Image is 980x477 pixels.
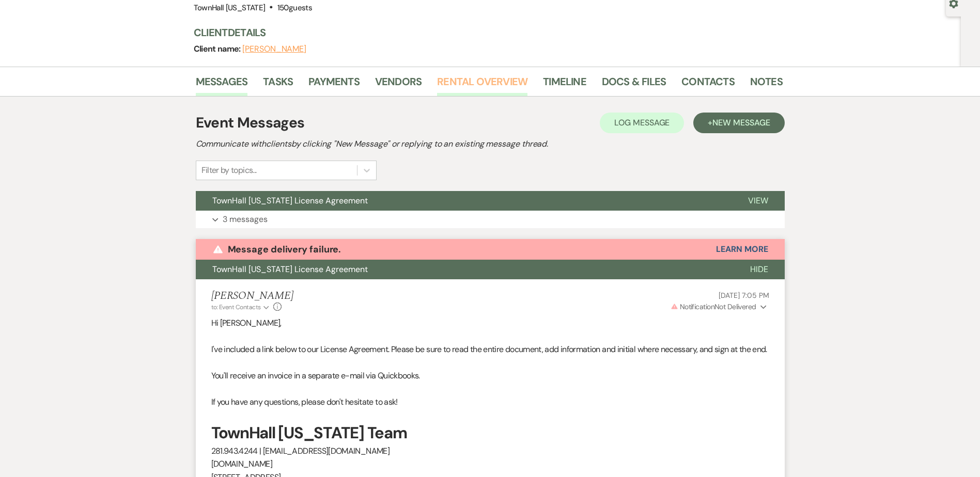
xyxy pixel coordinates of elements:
span: New Message [712,117,770,128]
span: Not Delivered [671,302,756,311]
span: TownHall [US_STATE] [194,3,266,13]
button: TownHall [US_STATE] License Agreement [196,260,734,279]
span: to: Event Contacts [211,303,261,311]
p: If you have any questions, please don't hesitate to ask! [211,395,769,409]
p: 281.943.4244 | [EMAIL_ADDRESS][DOMAIN_NAME] [211,444,769,458]
button: TownHall [US_STATE] License Agreement [196,191,732,211]
button: Learn More [716,245,768,253]
h1: Event Messages [196,112,305,134]
a: Tasks [263,73,293,96]
span: Hide [750,264,768,275]
a: Messages [196,73,248,96]
button: to: Event Contacts [211,303,271,312]
button: Hide [734,260,785,279]
a: Contacts [681,73,735,96]
span: 150 guests [277,3,312,13]
div: Filter by topics... [201,164,257,177]
h2: Communicate with clients by clicking "New Message" or replying to an existing message thread. [196,138,785,150]
button: +New Message [693,113,784,133]
button: NotificationNot Delivered [669,301,769,312]
strong: TownHall [US_STATE] Team [211,422,407,443]
h5: [PERSON_NAME] [211,290,293,303]
p: Hi [PERSON_NAME], [211,316,769,330]
button: View [732,191,785,211]
a: Payments [308,73,360,96]
button: Log Message [600,113,684,133]
p: Message delivery failure. [228,242,341,257]
a: Vendors [375,73,422,96]
a: Docs & Files [602,73,666,96]
p: I've included a link below to our License Agreement. Please be sure to read the entire document, ... [211,343,769,356]
button: [PERSON_NAME] [242,45,306,53]
span: TownHall [US_STATE] License Agreement [212,195,368,206]
button: 3 messages [196,211,785,228]
span: [DATE] 7:05 PM [719,291,769,300]
a: Rental Overview [437,73,527,96]
a: Timeline [543,73,586,96]
span: View [748,195,768,206]
span: Log Message [614,117,670,128]
span: TownHall [US_STATE] License Agreement [212,264,368,275]
p: [DOMAIN_NAME] [211,457,769,471]
p: You'll receive an invoice in a separate e-mail via Quickbooks. [211,369,769,383]
h3: Client Details [194,25,772,40]
a: Notes [750,73,783,96]
span: Notification [680,302,714,311]
span: Client name: [194,43,243,54]
p: 3 messages [223,213,268,226]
